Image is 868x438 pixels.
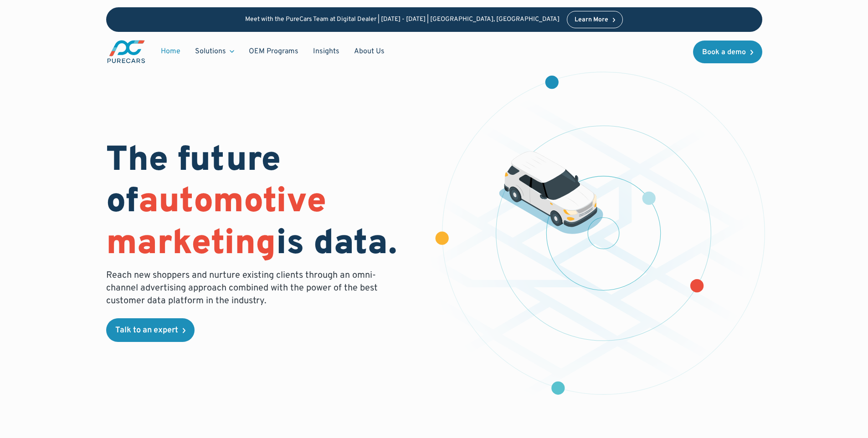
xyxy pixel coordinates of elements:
h1: The future of is data. [106,141,423,265]
div: Solutions [195,46,226,56]
div: Talk to an expert [115,326,178,335]
span: automotive marketing [106,181,326,266]
img: illustration of a vehicle [499,151,604,234]
div: Book a demo [702,49,746,56]
a: OEM Programs [241,43,306,60]
a: Learn More [567,11,623,28]
div: Learn More [575,17,608,23]
a: Talk to an expert [106,318,195,342]
a: main [106,39,146,64]
a: Book a demo [693,41,762,63]
div: Solutions [188,43,241,60]
a: Insights [306,43,347,60]
a: Home [154,43,188,60]
p: Reach new shoppers and nurture existing clients through an omni-channel advertising approach comb... [106,269,383,307]
img: purecars logo [106,39,146,64]
a: About Us [347,43,392,60]
p: Meet with the PureCars Team at Digital Dealer | [DATE] - [DATE] | [GEOGRAPHIC_DATA], [GEOGRAPHIC_... [245,16,560,24]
